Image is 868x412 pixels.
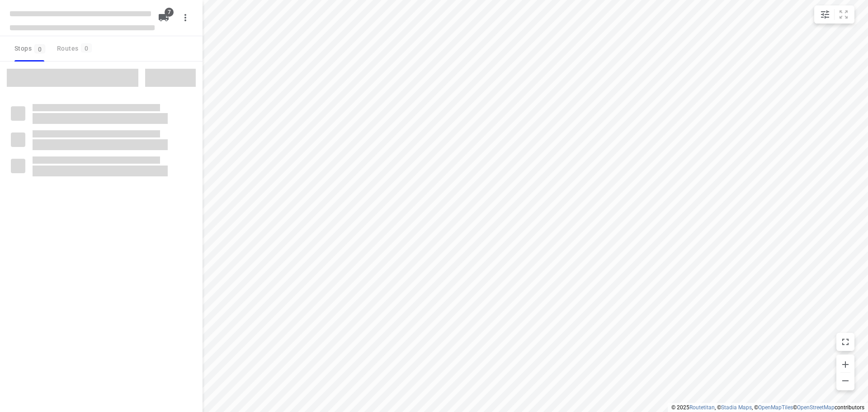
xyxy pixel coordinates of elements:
[721,404,752,411] a: Stadia Maps
[816,5,834,24] button: Map settings
[689,404,715,411] a: Routetitan
[814,5,854,24] div: small contained button group
[797,404,835,411] a: OpenStreetMap
[671,404,864,411] li: © 2025 , © , © © contributors
[758,404,793,411] a: OpenMapTiles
